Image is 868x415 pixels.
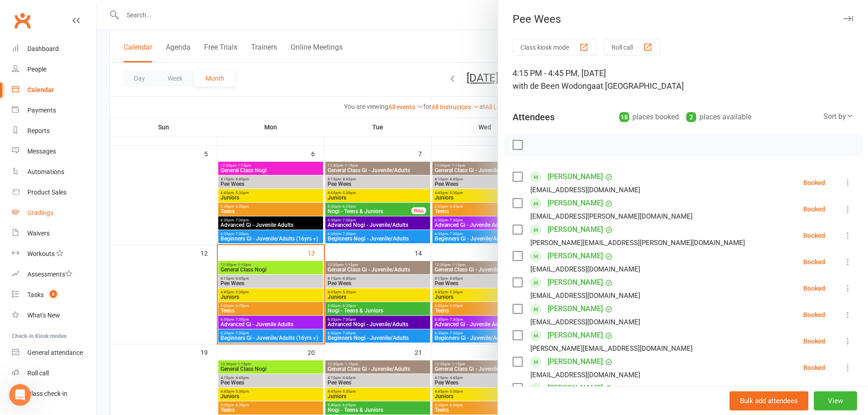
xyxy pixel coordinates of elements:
li: Additionally, you can also check with Ezidebit whether they are able to securely transfer your cr... [21,55,142,89]
a: Payments [12,100,96,121]
a: Waivers [12,223,96,244]
div: [PERSON_NAME][EMAIL_ADDRESS][DOMAIN_NAME] [530,343,693,354]
div: Assessments [27,271,72,278]
div: [PERSON_NAME][EMAIL_ADDRESS][PERSON_NAME][DOMAIN_NAME] [530,237,745,249]
div: Calendar [27,86,54,93]
a: [PERSON_NAME] [548,275,603,290]
div: [DATE] [7,231,175,244]
div: [EMAIL_ADDRESS][DOMAIN_NAME] [530,184,640,196]
div: Booked [803,312,825,318]
a: [URL][DOMAIN_NAME] [38,170,109,178]
div: Booked [803,179,825,186]
div: Payments [27,107,56,114]
a: [PERSON_NAME] [548,328,603,343]
a: [PERSON_NAME] [548,354,603,369]
a: Dashboard [12,39,96,59]
h1: Jia [44,5,53,11]
a: What's New [12,305,96,326]
div: Thanks! [15,183,142,192]
div: Waivers [27,230,50,237]
a: Messages [12,141,96,162]
a: General attendance kiosk mode [12,343,96,363]
span: with de Been Wodonga [513,81,596,91]
div: [PERSON_NAME] [15,210,142,219]
div: How satisfied are you with your Clubworx customer support? [7,244,149,364]
div: Sort by [823,111,853,123]
div: Automations [27,168,64,175]
div: Roll call [27,369,49,377]
div: Booked [803,232,825,239]
div: Booked [803,285,825,292]
div: Dashboard [27,45,59,52]
a: [PERSON_NAME] [548,222,603,237]
a: Calendar [12,80,96,100]
div: Booked [803,206,825,212]
button: Roll call [604,39,660,56]
div: 4:15 PM - 4:45 PM, [DATE] [513,67,853,92]
button: Emoji picker [29,298,36,306]
h2: How satisfied are you with your Clubworx customer support? [24,257,133,286]
div: General attendance [27,349,83,356]
button: Home [143,4,160,21]
iframe: Intercom live chat [9,384,31,406]
a: Automations [12,162,96,182]
button: Upload attachment [14,298,21,306]
a: Tasks 6 [12,285,96,305]
li: You will also need to make an account with Stripe - we would suggest taking a look at this page h... [21,144,142,178]
div: Close [160,4,176,20]
button: go back [6,4,23,21]
textarea: Message… [8,279,175,295]
p: Active [44,11,62,20]
div: Toby says… [7,244,175,384]
a: [PERSON_NAME] [548,381,603,395]
a: Assessments [12,264,96,285]
li: You will need to speak with [PERSON_NAME] directly about closing off your account with them, and ... [21,10,142,53]
li: If they can transfer the payers, then we can reconnect them on a date you specify (please note we... [21,91,142,142]
a: Class kiosk mode [12,384,96,404]
a: Reports [12,121,96,141]
div: Workouts [27,250,55,257]
div: Product Sales [27,189,67,196]
div: [EMAIL_ADDRESS][DOMAIN_NAME] [530,369,640,381]
a: [PERSON_NAME] [548,302,603,316]
a: Roll call [12,363,96,384]
div: Booked [803,259,825,265]
button: Gif picker [43,298,51,306]
div: Booked [803,364,825,371]
div: Pee Wees [498,13,868,26]
div: Tasks [27,291,44,298]
div: What's New [27,312,60,319]
a: [PERSON_NAME] [548,196,603,210]
div: [EMAIL_ADDRESS][PERSON_NAME][DOMAIN_NAME] [530,210,693,222]
button: Start recording [58,298,65,306]
a: Gradings [12,203,96,223]
div: [EMAIL_ADDRESS][DOMAIN_NAME] [530,316,640,328]
div: places booked [619,111,679,123]
div: Gradings [27,209,53,216]
div: Kind regards, [15,192,142,210]
div: People [27,66,46,73]
div: Booked [803,338,825,344]
a: [PERSON_NAME] [548,249,603,263]
div: places available [686,111,751,123]
a: Product Sales [12,182,96,203]
button: Class kiosk mode [513,39,596,56]
a: Workouts [12,244,96,264]
div: 2 [686,112,696,122]
div: Attendees [513,111,555,123]
button: View [814,391,857,410]
button: Send a message… [156,295,171,309]
div: 18 [619,112,629,122]
a: Clubworx [11,9,34,32]
div: Messages [27,148,56,155]
div: [EMAIL_ADDRESS][DOMAIN_NAME] [530,290,640,302]
span: at [GEOGRAPHIC_DATA] [596,81,684,91]
span: 6 [50,290,57,298]
div: [EMAIL_ADDRESS][DOMAIN_NAME] [530,263,640,275]
div: Class check-in [27,390,67,397]
div: Profile image for Jia [26,5,41,20]
a: People [12,59,96,80]
a: [PERSON_NAME] [548,169,603,184]
div: Reports [27,127,50,134]
button: Bulk add attendees [729,391,808,410]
